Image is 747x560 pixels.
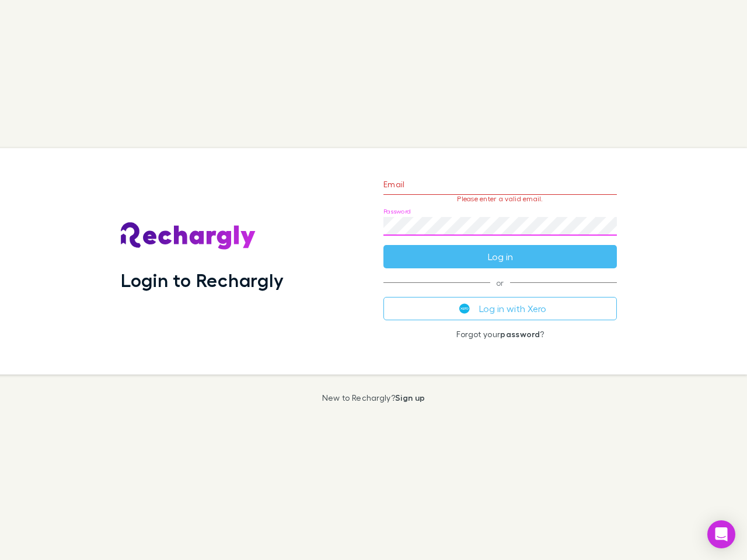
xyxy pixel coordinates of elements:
[707,520,735,548] div: Open Intercom Messenger
[395,393,425,402] a: Sign up
[383,195,617,203] p: Please enter a valid email.
[383,297,617,320] button: Log in with Xero
[383,245,617,268] button: Log in
[121,222,256,250] img: Rechargly's Logo
[459,303,470,314] img: Xero's logo
[121,269,284,291] h1: Login to Rechargly
[383,207,411,216] label: Password
[383,330,617,339] p: Forgot your ?
[383,282,617,283] span: or
[500,329,540,339] a: password
[322,393,425,402] p: New to Rechargly?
